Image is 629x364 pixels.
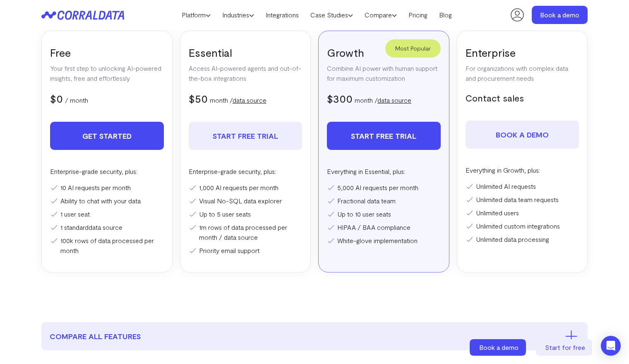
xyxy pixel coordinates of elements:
[189,222,302,242] li: 1m rows of data processed per month / data source
[327,209,441,219] li: Up to 10 user seats
[189,209,302,219] li: Up to 5 user seats
[601,336,621,356] div: Open Intercom Messenger
[89,223,122,231] a: data source
[327,183,441,193] li: 5,000 AI requests per month
[189,122,302,150] a: Start free trial
[466,234,579,244] li: Unlimited data processing
[466,121,579,149] a: Book a demo
[470,339,528,356] a: Book a demo
[50,209,164,219] li: 1 user seat
[327,196,441,206] li: Fractional data team
[327,236,441,246] li: White-glove implementation
[50,236,164,256] li: 100k rows of data processed per month
[545,343,585,351] span: Start for free
[466,46,579,59] h3: Enterprise
[466,195,579,205] li: Unlimited data team requests
[327,92,353,105] span: $300
[466,63,579,83] p: For organizations with complex data and procurement needs
[327,222,441,232] li: HIPAA / BAA compliance
[50,122,164,150] a: Get Started
[233,96,266,104] a: data source
[50,222,164,232] li: 1 standard
[466,165,579,175] p: Everything in Growth, plus:
[466,92,579,104] h5: Contact sales
[327,46,441,59] h3: Growth
[210,95,266,105] p: month /
[327,63,441,83] p: Combine AI power with human support for maximum customization
[433,9,458,21] a: Blog
[466,208,579,218] li: Unlimited users
[216,9,260,21] a: Industries
[176,9,216,21] a: Platform
[466,221,579,231] li: Unlimited custom integrations
[327,166,441,176] p: Everything in Essential, plus:
[466,181,579,191] li: Unlimited AI requests
[532,6,588,24] a: Book a demo
[189,246,302,256] li: Priority email support
[305,9,359,21] a: Case Studies
[327,122,441,150] a: Start free trial
[479,343,519,351] span: Book a demo
[50,166,164,176] p: Enterprise-grade security, plus:
[50,46,164,59] h3: Free
[377,96,411,104] a: data source
[536,339,594,356] a: Start for free
[189,166,302,176] p: Enterprise-grade security, plus:
[50,196,164,206] li: Ability to chat with your data
[189,196,302,206] li: Visual No-SQL data explorer
[189,63,302,83] p: Access AI-powered agents and out-of-the-box integrations
[65,95,88,105] p: / month
[41,322,588,350] button: compare all features
[189,46,302,59] h3: Essential
[403,9,433,21] a: Pricing
[189,183,302,193] li: 1,000 AI requests per month
[260,9,305,21] a: Integrations
[189,92,208,105] span: $50
[385,39,441,58] div: Most Popular
[50,92,63,105] span: $0
[355,95,411,105] p: month /
[359,9,403,21] a: Compare
[50,63,164,83] p: Your first step to unlocking AI-powered insights, free and effortlessly
[50,183,164,193] li: 10 AI requests per month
